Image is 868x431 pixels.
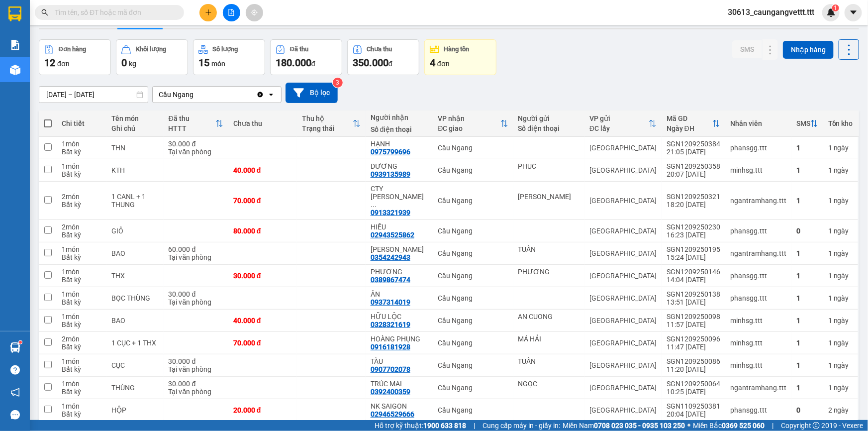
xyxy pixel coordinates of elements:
[111,339,159,347] div: 1 CỤC + 1 THX
[121,57,127,69] span: 0
[371,148,410,156] div: 0975799696
[39,39,111,75] button: Đơn hàng12đơn
[10,40,20,50] img: solution-icon
[667,245,720,253] div: SGN1209250195
[111,361,159,369] div: CỤC
[371,380,428,388] div: TRÚC MAI
[62,313,101,321] div: 1 món
[371,201,377,209] span: ...
[667,148,720,156] div: 21:05 [DATE]
[667,313,720,321] div: SGN1209250098
[589,406,657,414] div: [GEOGRAPHIC_DATA]
[233,166,292,174] div: 40.000 đ
[730,361,786,369] div: minhsg.ttt
[111,272,159,280] div: THX
[796,317,818,324] div: 1
[849,8,858,17] span: caret-down
[10,410,20,420] span: message
[589,317,657,324] div: [GEOGRAPHIC_DATA]
[834,339,849,347] span: ngày
[687,424,690,428] span: ⚪️
[233,317,292,324] div: 40.000 đ
[518,313,579,321] div: AN CUONG
[371,140,428,148] div: HẠNH
[834,406,849,414] span: ngày
[111,294,159,302] div: BỌC THÙNG
[589,294,657,302] div: [GEOGRAPHIC_DATA]
[828,119,853,127] div: Tồn kho
[584,110,662,137] th: Toggle SortBy
[290,46,308,53] div: Đã thu
[246,4,263,21] button: aim
[111,114,159,122] div: Tên món
[211,60,225,68] span: món
[371,410,414,418] div: 02946529666
[371,335,428,343] div: HOÀNG PHỤNG
[667,253,720,261] div: 15:24 [DATE]
[518,193,579,201] div: KIM NGA
[169,290,223,298] div: 30.000 đ
[730,166,786,174] div: minhsg.ttt
[834,249,849,257] span: ngày
[828,406,853,414] div: 2
[834,144,849,152] span: ngày
[233,406,292,414] div: 20.000 đ
[41,9,48,16] span: search
[129,60,136,68] span: kg
[63,63,167,77] div: 40.000
[65,43,166,57] div: 0908417941
[223,4,240,21] button: file-add
[783,41,834,59] button: Nhập hàng
[371,223,428,231] div: HIẾU
[667,343,720,351] div: 11:47 [DATE]
[371,402,428,410] div: NK SAIGON
[233,197,292,205] div: 70.000 đ
[228,9,235,16] span: file-add
[667,290,720,298] div: SGN1209250138
[169,365,223,373] div: Tại văn phòng
[772,420,773,431] span: |
[796,144,818,152] div: 1
[730,384,786,392] div: ngantramhang.ttt
[65,8,89,19] span: Nhận:
[62,140,101,148] div: 1 món
[367,46,392,53] div: Chưa thu
[518,357,579,365] div: TUẤN
[371,357,428,365] div: TÀU
[438,339,508,347] div: Cầu Ngang
[667,410,720,418] div: 20:04 [DATE]
[111,166,159,174] div: KTH
[433,110,513,137] th: Toggle SortBy
[233,272,292,280] div: 30.000 đ
[667,201,720,209] div: 18:20 [DATE]
[169,124,215,132] div: HTTT
[57,60,70,68] span: đơn
[302,124,353,132] div: Trạng thái
[834,272,849,280] span: ngày
[198,57,209,69] span: 15
[667,380,720,388] div: SGN1209250064
[169,357,223,365] div: 30.000 đ
[732,40,762,58] button: SMS
[63,65,77,76] span: CC :
[62,357,101,365] div: 1 món
[62,402,101,410] div: 1 món
[827,8,836,17] img: icon-new-feature
[438,361,508,369] div: Cầu Ngang
[589,384,657,392] div: [GEOGRAPHIC_DATA]
[518,268,579,276] div: PHƯƠNG
[371,290,428,298] div: ÂN
[65,31,166,43] div: Lien
[371,231,414,239] div: 02943525862
[828,384,853,392] div: 1
[8,6,21,21] img: logo-vxr
[169,245,223,253] div: 60.000 đ
[845,4,862,21] button: caret-down
[213,46,238,53] div: Số lượng
[193,39,265,75] button: Số lượng15món
[438,144,508,152] div: Cầu Ngang
[667,321,720,328] div: 11:57 [DATE]
[251,9,258,16] span: aim
[438,317,508,324] div: Cầu Ngang
[667,140,720,148] div: SGN1209250384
